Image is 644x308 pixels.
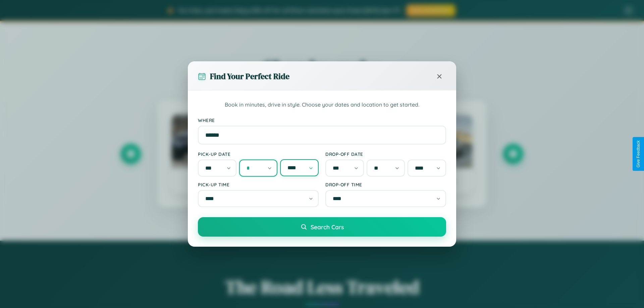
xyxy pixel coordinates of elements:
label: Where [198,117,446,123]
label: Drop-off Date [325,151,446,157]
label: Pick-up Date [198,151,319,157]
label: Pick-up Time [198,182,319,187]
label: Drop-off Time [325,182,446,187]
h3: Find Your Perfect Ride [210,71,289,82]
button: Search Cars [198,217,446,237]
p: Book in minutes, drive in style. Choose your dates and location to get started. [198,101,446,109]
span: Search Cars [311,223,344,231]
